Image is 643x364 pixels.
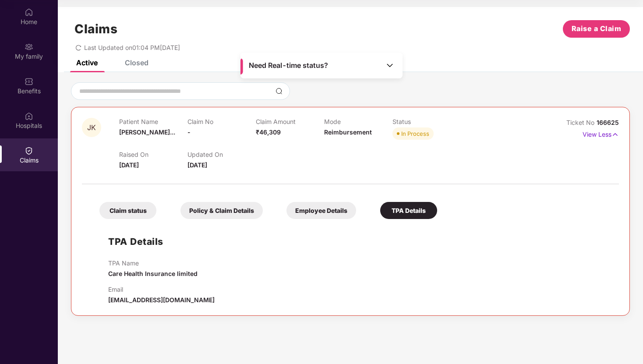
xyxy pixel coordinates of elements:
[286,202,356,219] div: Employee Details
[25,146,33,155] img: svg+xml;base64,PHN2ZyBpZD0iQ2xhaW0iIHhtbG5zPSJodHRwOi8vd3d3LnczLm9yZy8yMDAwL3N2ZyIgd2lkdGg9IjIwIi...
[75,44,81,51] span: redo
[276,88,283,95] img: svg+xml;base64,PHN2ZyBpZD0iU2VhcmNoLTMyeDMyIiB4bWxucz0iaHR0cDovL3d3dy53My5vcmcvMjAwMC9zdmciIHdpZH...
[25,42,33,51] img: svg+xml;base64,PHN2ZyB3aWR0aD0iMjAiIGhlaWdodD0iMjAiIHZpZXdCb3g9IjAgMCAyMCAyMCIgZmlsbD0ibm9uZSIgeG...
[25,77,33,86] img: svg+xml;base64,PHN2ZyBpZD0iQmVuZWZpdHMiIHhtbG5zPSJodHRwOi8vd3d3LnczLm9yZy8yMDAwL3N2ZyIgd2lkdGg9Ij...
[119,128,175,136] span: [PERSON_NAME]...
[256,118,324,125] p: Claim Amount
[187,118,256,125] p: Claim No
[380,202,437,219] div: TPA Details
[324,128,372,136] span: Reimbursement
[108,270,198,277] span: Care Health Insurance limited
[84,44,180,51] span: Last Updated on 01:04 PM[DATE]
[392,118,461,125] p: Status
[566,119,597,126] span: Ticket No
[99,202,156,219] div: Claim status
[187,151,256,158] p: Updated On
[597,119,619,126] span: 166625
[583,127,619,139] p: View Less
[187,128,191,136] span: -
[119,161,139,169] span: [DATE]
[125,58,148,67] div: Closed
[324,118,392,125] p: Mode
[572,23,622,34] span: Raise a Claim
[74,21,117,36] h1: Claims
[76,58,98,67] div: Active
[611,130,619,139] img: svg+xml;base64,PHN2ZyB4bWxucz0iaHR0cDovL3d3dy53My5vcmcvMjAwMC9zdmciIHdpZHRoPSIxNyIgaGVpZ2h0PSIxNy...
[108,296,215,304] span: [EMAIL_ADDRESS][DOMAIN_NAME]
[119,118,187,125] p: Patient Name
[108,286,215,293] p: Email
[108,259,198,267] p: TPA Name
[180,202,263,219] div: Policy & Claim Details
[401,129,429,138] div: In Process
[25,8,33,17] img: svg+xml;base64,PHN2ZyBpZD0iSG9tZSIgeG1sbnM9Imh0dHA6Ly93d3cudzMub3JnLzIwMDAvc3ZnIiB3aWR0aD0iMjAiIG...
[256,128,281,136] span: ₹46,309
[249,61,328,70] span: Need Real-time status?
[187,161,207,169] span: [DATE]
[119,151,187,158] p: Raised On
[563,20,630,38] button: Raise a Claim
[108,234,163,249] h1: TPA Details
[25,112,33,120] img: svg+xml;base64,PHN2ZyBpZD0iSG9zcGl0YWxzIiB4bWxucz0iaHR0cDovL3d3dy53My5vcmcvMjAwMC9zdmciIHdpZHRoPS...
[385,61,394,70] img: Toggle Icon
[87,124,96,131] span: JK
